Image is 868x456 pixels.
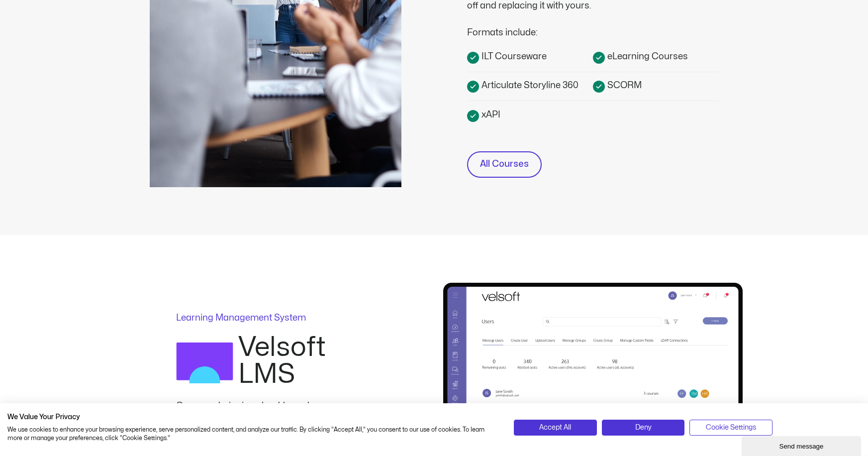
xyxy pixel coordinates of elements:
[479,108,500,121] span: xAPI
[176,334,234,392] img: LMS Logo
[467,78,593,93] a: Articulate Storyline 360
[7,426,499,443] p: We use cookies to enhance your browsing experience, serve personalized content, and analyze our t...
[514,420,597,436] button: Accept all cookies
[176,314,375,323] p: Learning Management System
[479,79,579,92] span: Articulate Storyline 360
[467,151,542,178] a: All Courses
[742,434,863,456] iframe: chat widget
[467,12,706,39] div: Formats include:
[602,420,685,436] button: Deny all cookies
[605,79,642,92] span: SCORM
[238,334,375,388] h2: Velsoft LMS
[479,50,547,63] span: ILT Courseware
[7,413,499,422] h2: We Value Your Privacy
[635,422,652,433] span: Deny
[689,420,772,436] button: Adjust cookie preferences
[605,50,688,63] span: eLearning Courses
[539,422,571,433] span: Accept All
[706,422,756,433] span: Cookie Settings
[480,157,529,172] span: All Courses
[593,78,719,93] a: SCORM
[467,49,593,64] a: ILT Courseware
